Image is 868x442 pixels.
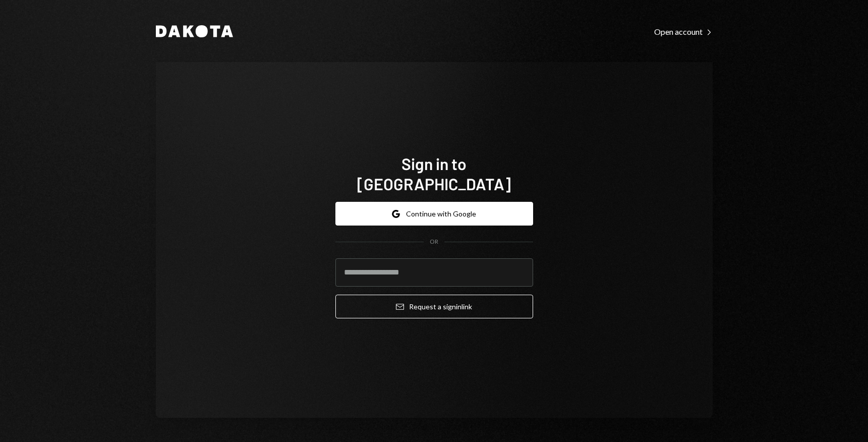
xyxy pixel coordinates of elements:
button: Continue with Google [335,202,533,226]
div: OR [430,238,438,246]
button: Request a signinlink [335,295,533,318]
div: Open account [654,27,713,37]
a: Open account [654,26,713,37]
h1: Sign in to [GEOGRAPHIC_DATA] [335,153,533,194]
